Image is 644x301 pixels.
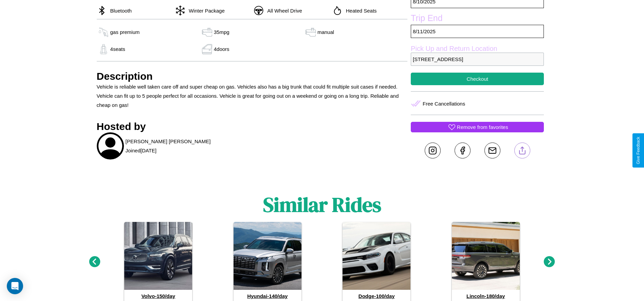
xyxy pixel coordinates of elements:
p: Winter Package [185,6,225,15]
p: [STREET_ADDRESS] [411,53,544,66]
h3: Description [97,71,408,82]
img: gas [200,27,214,37]
label: Trip End [411,13,544,25]
button: Checkout [411,73,544,85]
p: Heated Seats [343,6,377,15]
p: Bluetooth [107,6,132,15]
p: Remove from favorites [457,123,508,132]
p: Free Cancellations [423,99,465,108]
p: 4 doors [214,44,229,54]
p: All Wheel Drive [264,6,302,15]
h3: Hosted by [97,121,408,132]
img: gas [200,44,214,54]
p: Joined [DATE] [126,146,157,155]
p: [PERSON_NAME] [PERSON_NAME] [126,137,211,146]
img: gas [97,27,110,37]
h1: Similar Rides [263,191,381,219]
img: gas [304,27,317,37]
img: gas [97,44,110,54]
p: 4 seats [110,44,125,54]
p: 8 / 11 / 2025 [411,25,544,38]
p: Vehicle is reliable well taken care off and super cheap on gas. Vehicles also has a big trunk tha... [97,82,408,110]
p: manual [317,27,334,37]
label: Pick Up and Return Location [411,45,544,53]
p: 35 mpg [214,27,229,37]
div: Give Feedback [636,137,641,164]
div: Open Intercom Messenger [7,278,23,294]
button: Remove from favorites [411,122,544,132]
p: gas premium [110,27,140,37]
